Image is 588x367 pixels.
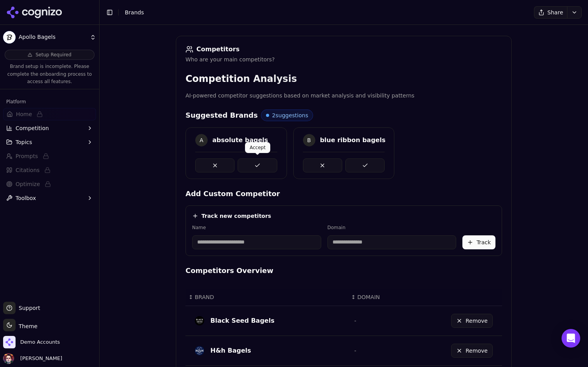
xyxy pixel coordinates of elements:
img: h&h bagels [195,346,204,355]
span: Setup Required [35,52,71,58]
span: Home [16,110,32,118]
span: Optimize [16,180,40,188]
span: B [303,134,315,146]
button: Toolbox [3,192,96,204]
p: Accept [250,144,266,151]
span: Citations [16,166,40,174]
button: Topics [3,136,96,148]
span: 2 suggestions [272,111,308,119]
div: Who are your main competitors? [185,56,502,63]
p: AI-powered competitor suggestions based on market analysis and visibility patterns [185,91,502,100]
img: black seed bagels [195,316,204,325]
button: Open organization switcher [3,336,60,348]
h4: Suggested Brands [185,110,258,121]
span: DOMAIN [357,293,380,301]
button: Competition [3,122,96,134]
span: Brands [125,9,144,16]
span: Prompts [16,152,38,160]
h4: Competitors Overview [185,265,502,276]
span: [PERSON_NAME] [17,355,62,362]
span: Support [16,304,40,312]
span: BRAND [195,293,214,301]
label: Name [192,224,321,231]
div: blue ribbon bagels [320,136,386,145]
span: Demo Accounts [20,339,60,346]
img: Deniz Ozcan [3,353,14,364]
div: ↕DOMAIN [351,293,413,301]
p: Brand setup is incomplete. Please complete the onboarding process to access all features. [5,63,94,86]
div: Black Seed Bagels [210,316,275,325]
div: Platform [3,96,96,108]
div: absolute bagels [212,136,268,145]
div: H&h Bagels [210,346,251,355]
div: ↕BRAND [189,293,345,301]
button: Open user button [3,353,62,364]
span: - [354,318,356,324]
h4: Add Custom Competitor [185,188,502,199]
button: Remove [451,344,493,358]
img: Apollo Bagels [3,31,16,43]
img: Demo Accounts [3,336,16,348]
span: Competition [16,124,49,132]
span: - [354,348,356,354]
span: Toolbox [16,194,36,202]
div: Competitors [185,45,502,53]
th: DOMAIN [348,289,416,306]
h4: Track new competitors [201,212,271,220]
button: Share [534,6,567,19]
label: Domain [327,224,457,231]
button: Track [462,235,495,249]
div: Open Intercom Messenger [562,329,580,348]
nav: breadcrumb [125,9,144,16]
span: A [195,134,208,146]
span: Apollo Bagels [19,34,87,41]
h3: Competition Analysis [185,73,502,85]
span: Topics [16,138,32,146]
span: Theme [16,323,37,329]
button: Remove [451,314,493,328]
th: BRAND [185,289,348,306]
